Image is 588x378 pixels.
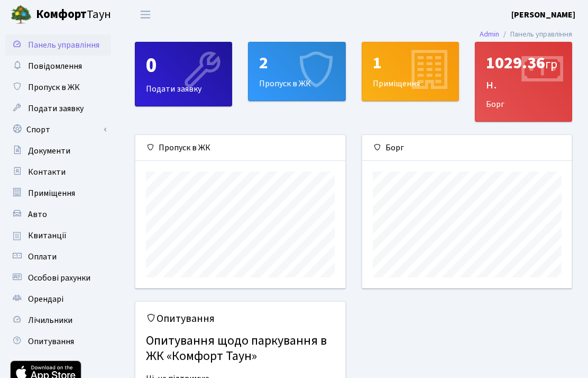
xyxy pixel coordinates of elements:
h5: Опитування [146,312,335,325]
button: Переключити навігацію [132,6,159,23]
span: Контакти [28,166,66,178]
li: Панель управління [499,29,572,40]
span: Лічильники [28,314,72,326]
a: Оплати [5,246,111,267]
a: 0Подати заявку [135,42,232,106]
a: Панель управління [5,34,111,56]
div: Борг [362,135,572,161]
span: Квитанції [28,230,67,241]
a: Спорт [5,119,111,140]
div: Подати заявку [135,42,232,106]
a: Особові рахунки [5,267,111,289]
a: Квитанції [5,225,111,246]
a: [PERSON_NAME] [511,8,575,21]
div: Пропуск в ЖК [135,135,345,161]
h4: Опитування щодо паркування в ЖК «Комфорт Таун» [146,329,335,368]
div: 1029.36 [486,53,561,94]
div: Пропуск в ЖК [249,42,345,101]
span: Особові рахунки [28,272,90,284]
b: Комфорт [36,6,87,23]
span: Панель управління [28,39,99,51]
a: Авто [5,204,111,225]
a: Пропуск в ЖК [5,77,111,98]
a: Приміщення [5,183,111,204]
a: Контакти [5,161,111,183]
img: logo.png [11,4,32,25]
a: Admin [480,29,499,40]
a: Подати заявку [5,98,111,119]
div: 0 [146,53,221,78]
span: Подати заявку [28,103,84,114]
div: Приміщення [362,42,458,101]
span: Опитування [28,336,74,347]
a: Лічильники [5,310,111,331]
a: 2Пропуск в ЖК [248,42,345,101]
div: Борг [475,42,572,121]
span: Пропуск в ЖК [28,82,80,93]
a: Опитування [5,331,111,352]
nav: breadcrumb [464,23,588,46]
span: Таун [36,6,111,24]
span: Документи [28,145,70,157]
span: Оплати [28,251,57,263]
b: [PERSON_NAME] [511,9,575,21]
div: 2 [259,53,334,73]
a: 1Приміщення [362,42,459,101]
a: Документи [5,140,111,161]
a: Повідомлення [5,56,111,77]
span: Приміщення [28,187,75,199]
a: Орендарі [5,289,111,310]
div: 1 [373,53,448,73]
span: Повідомлення [28,60,82,72]
span: Авто [28,209,47,220]
span: Орендарі [28,293,63,305]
